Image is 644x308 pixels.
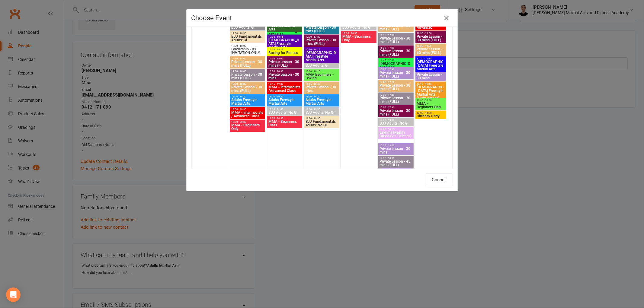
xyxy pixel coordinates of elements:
span: 17:30 - 18:15 [268,36,301,38]
span: [DEMOGRAPHIC_DATA] BJJ [268,29,301,37]
span: 17:30 - 18:00 [268,57,301,60]
span: Private Lesson - 30 mins (FULL) [380,109,413,116]
span: BJJ Adults: No Gi [305,111,338,114]
span: Private Lesson - 30 mins [268,73,301,80]
span: Private Lesson - 30 mins (FULL) [380,24,413,31]
span: 18:20 - 19:20 [231,95,264,98]
span: Private Lesson - 30 mins (FULL) [305,26,338,33]
span: Private Lesson - 45 mins (FULL) [380,160,413,167]
span: Adults Freestyle Martial Arts [231,98,264,105]
span: [DEMOGRAPHIC_DATA] Freestyle Martial Arts [305,51,338,62]
span: Birthday Party [417,114,445,118]
span: 17:00 - 17:30 [380,94,413,96]
span: MMA - Beginners Only [231,123,264,131]
span: Private Lesson - 30 mins (FULL) [380,49,413,56]
span: Private Lesson - 30 mins (FULL) [231,85,264,93]
span: Private Lesson - 30 mins (FULL) [231,73,264,80]
span: 18:20 - 19:20 [268,95,301,98]
span: BJJ Adults: Gi [231,26,264,29]
span: 19:30 - 20:30 [231,121,264,123]
span: 17:30 - 18:15 [380,128,413,131]
span: 18:15 - 19:30 [268,83,301,85]
span: MMA - Beginners Only [342,35,376,42]
span: 16:45 - 17:30 [380,59,413,62]
span: 10:30 - 11:00 [417,32,445,35]
span: Private Lesson - 30 mins [380,147,413,154]
span: Private Lesson - 30 mins (FULL) [231,60,264,67]
span: 16:30 - 17:00 [380,46,413,49]
span: Private Lesson - 30 mins (FULL) [268,60,301,67]
button: Cancel [425,173,453,186]
div: Open Intercom Messenger [6,287,21,302]
span: 17:30 - 18:15 [268,48,301,51]
span: Private Lesson - 30 mins (FULL) [380,96,413,103]
span: Private Lesson - 30 mins (FULL) [305,38,338,46]
span: 17:30 - 18:30 [231,32,264,35]
h4: Choose Event [191,14,453,22]
span: BJJ Adults: No Gi [268,111,301,114]
span: 12:30 - 13:30 [417,99,445,102]
span: Private Lesson - 60 mins (FULL) [417,47,445,55]
span: 19:30 - 21:00 [268,108,301,111]
span: 16:30 - 17:00 [380,34,413,37]
span: 18:15 - 18:45 [305,83,338,85]
span: 18:30 - 19:30 [305,108,338,111]
span: 18:30 - 19:30 [305,117,338,120]
span: Boxing for Fitness [268,51,301,55]
span: MMA - Intermediate / Advanced Class [231,111,264,118]
span: BJJ Adults: Gi [305,64,338,67]
span: Private Lesson - 30 mins [417,73,445,80]
span: MMA - Beginners Class [268,120,301,127]
span: MMA - Intermediate /Advanced Class [268,85,301,93]
span: Private Lesson - 30 mins (FULL) [417,35,445,42]
span: [DEMOGRAPHIC_DATA] BJJ [380,62,413,69]
span: 19:30 - 20:30 [342,32,376,35]
span: 19:00 - 20:30 [231,108,264,111]
span: 19:30 - 20:30 [268,117,301,120]
span: BJJ Fundamentals Adults: Gi [231,35,264,42]
span: 17:30 - 18:15 [305,48,338,51]
span: 17:30 - 18:15 [380,157,413,160]
span: Private Lesson - 30 mins [305,85,338,93]
span: BJJ Adults: No Gi [342,26,376,29]
span: 17:00 - 17:30 [380,81,413,84]
span: 17:30 - 18:00 [380,144,413,147]
span: [DEMOGRAPHIC_DATA] Freestyle Martial Arts [268,38,301,49]
span: 18:00 - 18:30 [268,70,301,73]
span: 12:15 - 12:45 [417,83,445,85]
span: 10:30 - 11:30 [417,45,445,47]
span: 18:20 - 19:20 [305,95,338,98]
span: 18:00 - 18:30 [231,83,264,85]
span: 17:00 - 17:30 [305,36,338,38]
span: Private Lesson - 30 mins (FULL) [380,71,413,78]
span: BJJ Fundamentals Adults: No Gi [305,120,338,127]
span: 17:30 - 18:00 [231,45,264,47]
span: 17:30 - 18:15 [305,70,338,73]
span: Private Lesson - 30 mins (FULL) [380,37,413,44]
span: [DEMOGRAPHIC_DATA] Freestyle Martial Arts [417,60,445,71]
span: [DEMOGRAPHIC_DATA] Freestyle Martial Arts (Little Heroes) [417,85,445,100]
span: Adults Freestyle Martial Arts [268,98,301,105]
span: MMA Sparring - Intermediate / Advanced [417,18,445,29]
span: Leadership - BY INVITATION ONLY [231,47,264,55]
span: 13:00 - 14:30 [417,112,445,114]
span: 11:30 - 12:15 [417,57,445,60]
span: Adults Freestyle Martial Arts [305,98,338,105]
span: Private Lesson - 30 mins (FULL) [380,84,413,91]
span: 17:00 - 17:30 [380,68,413,71]
span: BJJ Adults: No Gi [380,122,413,125]
span: 17:30 - 18:00 [231,70,264,73]
span: MMA - Beginners Only [417,102,445,109]
span: 17:30 - 19:00 [380,119,413,122]
span: 17:30 - 18:00 [231,57,264,60]
span: Eskrima (Reality Based Self Defence) [380,131,413,138]
span: 17:00 - 17:30 [380,106,413,109]
button: Close [442,13,452,23]
span: MMA Beginners - Boxing [305,73,338,80]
